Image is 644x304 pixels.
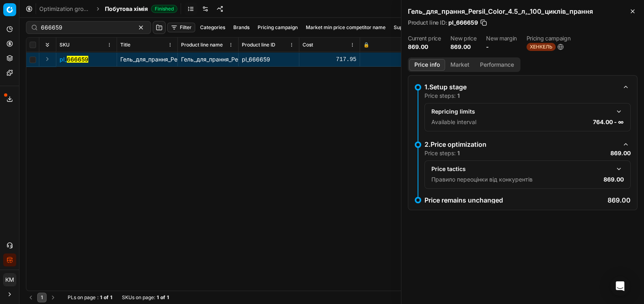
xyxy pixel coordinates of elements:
a: Optimization groups [39,5,91,13]
button: Expand all [43,40,52,50]
button: Price info [409,59,445,71]
span: КM [4,274,16,286]
nav: breadcrumb [39,5,177,13]
button: Supplier name [390,23,430,32]
span: Product line name [181,42,223,48]
strong: of [160,294,165,301]
div: 2.Price optimization [424,139,618,149]
div: : [68,294,112,301]
h2: Гель_для_прання_Persil_Color_4.5_л,_100_циклів_прання [408,6,638,16]
button: Brands [230,23,253,32]
dt: New price [450,36,476,41]
p: Price steps: [424,149,460,157]
dd: 869.00 [408,43,441,51]
dd: 869.00 [450,43,476,51]
button: Categories [197,23,228,32]
div: 1.Setup stage [424,82,618,92]
button: Performance [475,59,519,71]
p: Available interval [431,118,476,126]
span: Product line ID : [408,20,447,25]
button: Go to previous page [26,293,36,302]
button: Filter [167,23,195,32]
button: 1 [37,293,47,302]
div: pl_666659 [242,55,296,63]
strong: 1 [110,294,112,301]
button: Market min price competitor name [303,23,389,32]
input: Search by SKU or title [41,23,130,32]
div: Гель_для_прання_Persil_Color_4.5_л,_100_циклів_прання [181,55,235,63]
span: Побутова хімія [105,5,148,13]
dd: - [486,43,517,51]
strong: 1 [457,150,460,156]
div: 717.95 [303,55,356,63]
span: Гель_для_прання_Persil_Color_4.5_л,_100_циклів_прання [120,56,271,63]
dt: Pricing campaign [527,36,570,41]
button: Market [445,59,475,71]
strong: of [104,294,109,301]
button: Expand [43,54,52,64]
dt: New margin [486,36,517,41]
strong: 1 [167,294,169,301]
nav: pagination [26,293,58,302]
span: Побутова хіміяFinished [105,5,177,13]
span: pl_ [60,55,88,63]
button: Pricing campaign [254,23,301,32]
button: pl_666659 [60,55,88,63]
span: Product line ID [242,42,275,48]
span: Finished [151,5,177,13]
button: Go to next page [48,293,58,302]
strong: 1 [157,294,159,301]
button: КM [3,273,16,286]
p: Price steps: [424,92,460,100]
span: ХЕНКЕЛЬ [527,43,556,51]
span: pl_666659 [448,19,478,27]
span: Title [120,42,130,48]
span: SKU [60,42,70,48]
dt: Current price [408,36,441,41]
p: Price remains unchanged [424,197,503,203]
p: Правило переоцінки від конкурентів [431,175,533,184]
p: 869.00 [608,197,631,203]
div: Repricing limits [431,108,611,116]
span: PLs on page [68,294,96,301]
mark: 666659 [67,56,88,63]
div: Price tactics [431,165,611,173]
p: 869.00 [610,149,631,157]
strong: 1 [100,294,102,301]
p: 869.00 [603,175,624,184]
span: 🔒 [363,42,369,48]
span: Cost [303,42,313,48]
div: Open Intercom Messenger [610,277,630,296]
p: 764.00 - ∞ [593,118,624,126]
span: SKUs on page : [122,294,155,301]
strong: 1 [457,92,460,99]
